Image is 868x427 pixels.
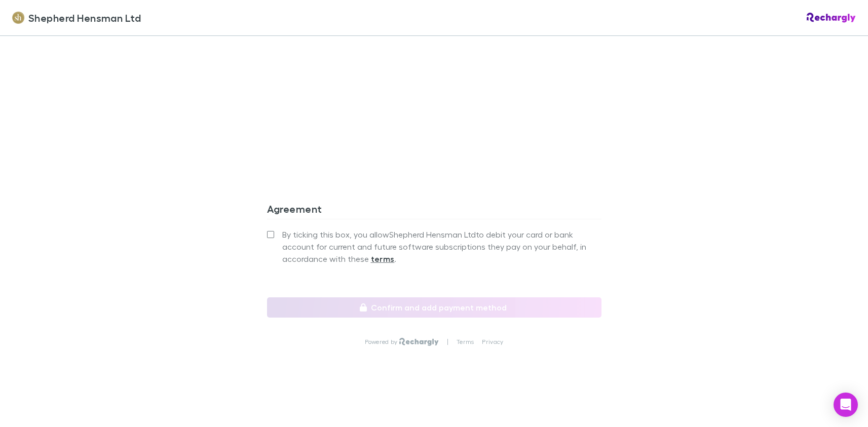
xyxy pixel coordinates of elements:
a: Privacy [482,338,503,346]
div: Open Intercom Messenger [834,393,858,417]
button: Confirm and add payment method [267,297,601,318]
p: Powered by [365,338,400,346]
p: | [447,338,448,346]
img: Shepherd Hensman Ltd's Logo [12,12,24,24]
img: Rechargly Logo [807,13,856,23]
span: Shepherd Hensman Ltd [28,10,141,25]
span: By ticking this box, you allow Shepherd Hensman Ltd to debit your card or bank account for curren... [282,228,601,265]
a: Terms [457,338,474,346]
strong: terms [371,254,395,264]
h3: Agreement [267,203,601,219]
img: Rechargly Logo [399,338,438,346]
